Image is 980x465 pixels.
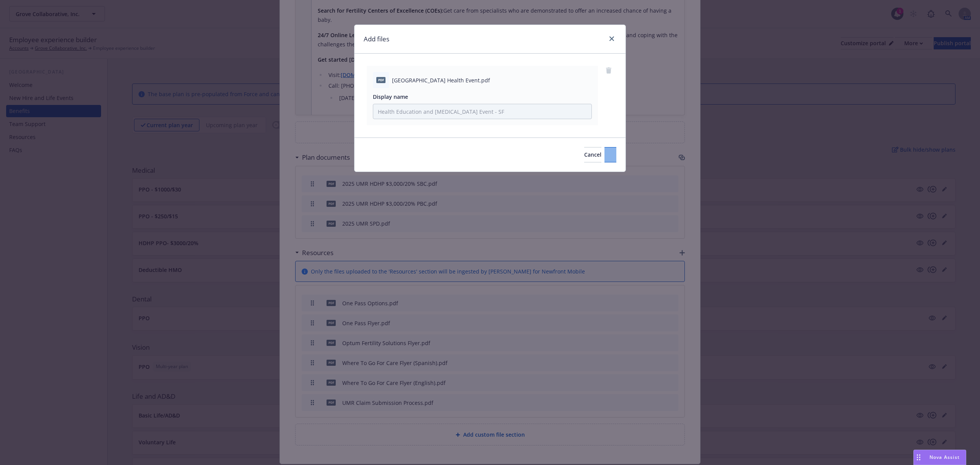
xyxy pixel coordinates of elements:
span: Nova Assist [929,454,960,460]
span: pdf [376,77,385,83]
a: close [607,34,616,43]
input: Add display name here... [373,104,591,119]
button: Nova Assist [913,450,966,465]
div: Drag to move [914,450,923,465]
button: Cancel [584,147,601,162]
h1: Add files [364,34,389,44]
a: remove [604,66,613,75]
span: Display name [373,93,408,100]
span: [GEOGRAPHIC_DATA] Health Event.pdf [392,76,490,84]
span: Cancel [584,151,601,158]
button: Save [604,147,616,162]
